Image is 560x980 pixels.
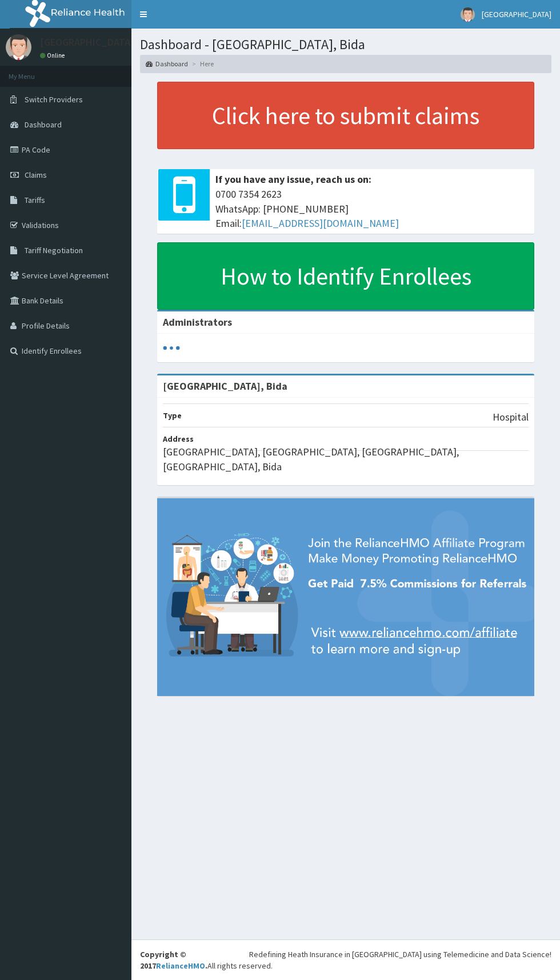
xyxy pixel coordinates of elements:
[482,9,551,19] span: [GEOGRAPHIC_DATA]
[40,37,134,47] p: [GEOGRAPHIC_DATA]
[146,59,188,69] a: Dashboard
[163,379,287,393] strong: [GEOGRAPHIC_DATA], Bida
[189,59,214,69] li: Here
[249,949,551,960] div: Redefining Heath Insurance in [GEOGRAPHIC_DATA] using Telemedicine and Data Science!
[40,51,67,59] a: Online
[157,82,534,149] a: Click here to submit claims
[163,434,194,444] b: Address
[163,315,232,329] b: Administrators
[493,410,529,425] p: Hospital
[25,170,47,180] span: Claims
[242,217,399,230] a: [EMAIL_ADDRESS][DOMAIN_NAME]
[215,173,371,186] b: If you have any issue, reach us on:
[25,195,45,205] span: Tariffs
[215,187,529,231] span: 0700 7354 2623 WhatsApp: [PHONE_NUMBER] Email:
[25,119,62,130] span: Dashboard
[140,949,207,971] strong: Copyright © 2017 .
[6,34,31,60] img: User Image
[163,339,180,357] svg: audio-loading
[157,242,534,310] a: How to Identify Enrollees
[25,94,83,105] span: Switch Providers
[156,961,205,971] a: RelianceHMO
[140,37,551,52] h1: Dashboard - [GEOGRAPHIC_DATA], Bida
[163,445,529,474] p: [GEOGRAPHIC_DATA], [GEOGRAPHIC_DATA], [GEOGRAPHIC_DATA], [GEOGRAPHIC_DATA], Bida
[25,245,83,255] span: Tariff Negotiation
[163,410,182,421] b: Type
[157,498,534,695] img: provider-team-banner.png
[461,7,475,22] img: User Image
[131,939,560,980] footer: All rights reserved.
